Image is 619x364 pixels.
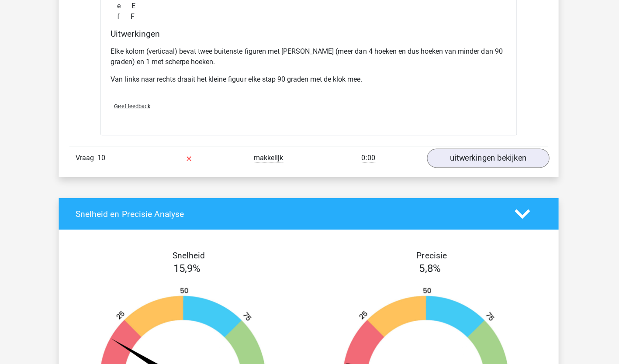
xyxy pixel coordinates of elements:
span: e [119,2,133,13]
p: Elke kolom (verticaal) bevat twee buitenste figuren met [PERSON_NAME] (meer dan 4 hoeken en dus h... [113,47,507,68]
span: Geef feedback [116,104,152,110]
span: 0:00 [363,155,376,163]
h4: Snelheid en Precisie Analyse [78,209,502,220]
div: E [113,2,507,13]
h4: Snelheid [78,251,303,261]
div: F [113,13,507,23]
span: f [119,13,132,23]
span: 10 [100,155,107,163]
span: Vraag [78,154,100,164]
p: Van links naar rechts draait het kleine figuur elke stap 90 graden met de klok mee. [113,75,507,86]
span: 5,8% [420,263,441,275]
h4: Uitwerkingen [113,30,507,40]
span: makkelijk [255,155,284,163]
span: 15,9% [175,263,202,275]
h4: Precisie [320,251,545,261]
a: uitwerkingen bekijken [427,149,549,168]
